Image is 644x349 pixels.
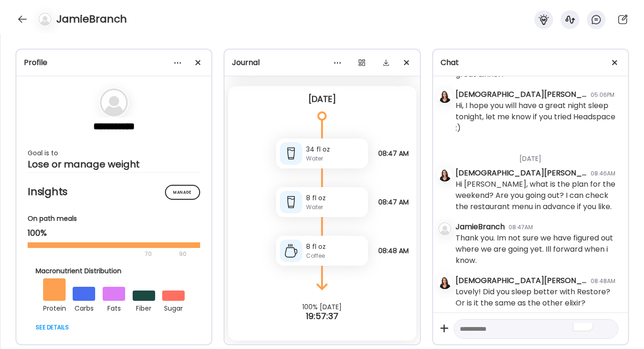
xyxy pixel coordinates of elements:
div: Lose or manage weight [28,159,200,170]
textarea: To enrich screen reader interactions, please activate Accessibility in Grammarly extension settings [460,323,595,334]
img: bg-avatar-default.svg [100,88,128,116]
div: [DEMOGRAPHIC_DATA][PERSON_NAME] [456,167,587,179]
img: bg-avatar-default.svg [438,222,451,235]
div: sugar [162,301,185,314]
span: 08:47 AM [378,198,409,206]
div: [DEMOGRAPHIC_DATA][PERSON_NAME] [456,89,587,100]
div: [DATE] [456,143,621,167]
div: Journal [232,57,412,68]
div: [DEMOGRAPHIC_DATA][PERSON_NAME] [456,275,587,286]
div: Water [306,154,364,163]
img: bg-avatar-default.svg [38,13,52,26]
img: avatars%2FmcUjd6cqKYdgkG45clkwT2qudZq2 [438,90,451,103]
div: 08:47AM [509,223,533,232]
div: Manage [165,185,200,200]
h2: Insights [28,185,200,199]
div: 70 [28,248,176,260]
div: Lovely! Did you sleep better with Restore? Or is it the same as the other elixir? [456,286,621,309]
div: 05:06PM [591,91,614,99]
div: Thank you. Im not sure we have figured out where we are going yet. Ill forward when i know. [456,233,621,266]
div: fats [103,301,125,314]
div: 34 fl oz [306,145,364,154]
div: Chat [441,57,621,68]
div: 8 fl oz [306,242,364,252]
div: fiber [133,301,155,314]
div: 8 fl oz [306,193,364,203]
div: Hi [PERSON_NAME], what is the plan for the weekend? Are you going out? I can check the restaurant... [456,179,621,212]
div: 08:48AM [591,277,615,285]
div: carbs [73,301,95,314]
img: avatars%2FmcUjd6cqKYdgkG45clkwT2qudZq2 [438,276,451,289]
div: 19:57:37 [225,311,419,322]
div: Hi, I hope you will have a great night sleep tonight, let me know if you tried Headspace :) [456,100,621,134]
span: 08:48 AM [378,247,409,255]
div: On path meals [28,214,200,224]
div: [DATE] [236,94,408,105]
img: avatars%2FmcUjd6cqKYdgkG45clkwT2qudZq2 [438,168,451,182]
div: 08:46AM [591,169,615,178]
div: 100% [28,227,200,239]
h4: JamieBranch [56,12,127,27]
div: Macronutrient Distribution [36,266,192,276]
div: Coffee [306,252,364,260]
div: 90 [178,248,187,260]
div: Water [306,203,364,211]
div: Goal is to [28,147,200,159]
div: Profile [24,57,204,68]
div: 100% [DATE] [225,303,419,311]
div: JamieBranch [456,221,505,233]
span: 08:47 AM [378,149,409,158]
div: protein [43,301,66,314]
